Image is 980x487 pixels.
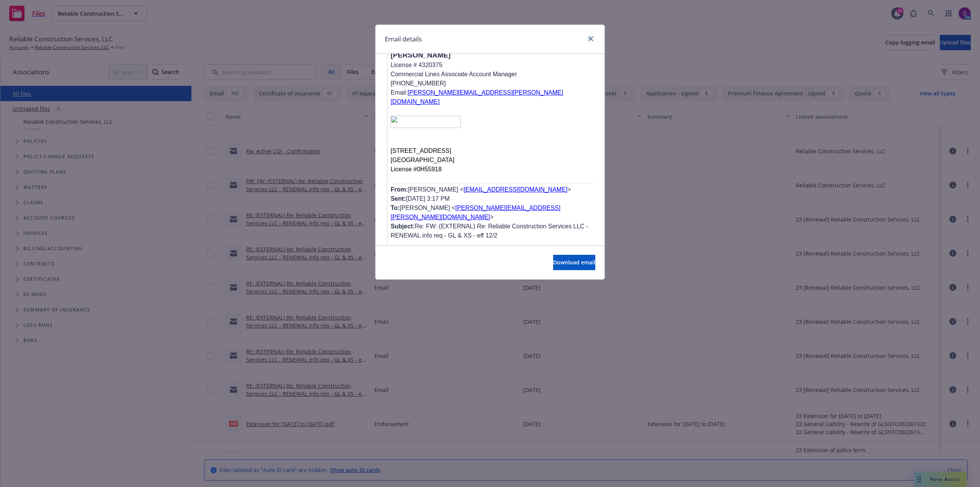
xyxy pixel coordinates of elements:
[390,186,408,193] b: From:
[390,195,406,202] b: Sent:
[390,116,461,128] img: ii_18c217bd6f94cff311
[390,205,400,211] b: To:
[390,89,563,105] a: [PERSON_NAME][EMAIL_ADDRESS][PERSON_NAME][DOMAIN_NAME]
[390,89,563,105] span: Email:
[390,148,451,154] span: [STREET_ADDRESS]
[390,205,560,220] a: [PERSON_NAME][EMAIL_ADDRESS][PERSON_NAME][DOMAIN_NAME]
[385,34,422,44] h1: Email details
[586,34,595,43] a: close
[390,223,415,230] b: Subject:
[464,186,567,193] a: [EMAIL_ADDRESS][DOMAIN_NAME]
[390,166,441,172] span: License #0H55918
[390,157,454,163] span: [GEOGRAPHIC_DATA]
[553,255,595,270] button: Download email
[390,62,442,68] span: License # 4320375
[390,51,451,59] span: [PERSON_NAME]
[390,71,517,77] span: Commercial Lines Associate Account Manager
[390,185,595,240] p: [PERSON_NAME] < > [DATE] 3:17 PM [PERSON_NAME] < > Re: FW: (EXTERNAL) Re: Reliable Construction S...
[390,80,446,87] span: [PHONE_NUMBER]
[553,259,595,266] span: Download email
